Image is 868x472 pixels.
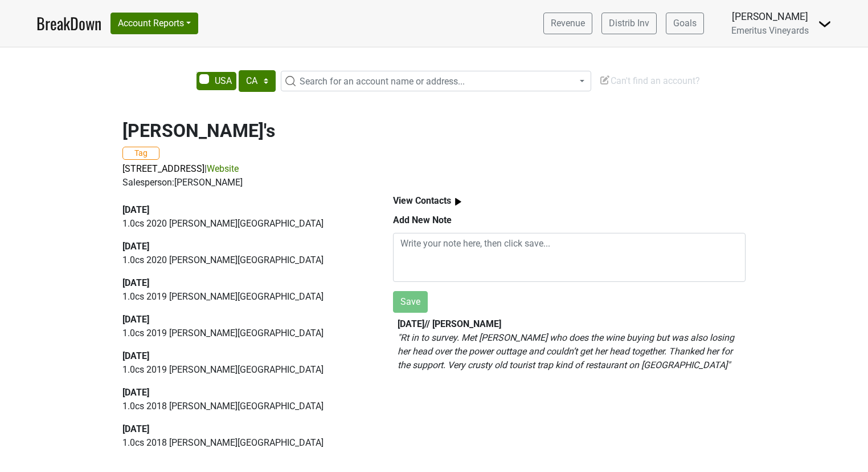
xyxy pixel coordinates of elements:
[36,11,101,35] a: BreakDown
[122,422,367,436] div: [DATE]
[731,25,809,36] span: Emeritus Vineyards
[122,313,367,326] div: [DATE]
[122,163,204,174] a: [STREET_ADDRESS]
[110,13,198,34] button: Account Reports
[393,195,451,206] b: View Contacts
[393,291,428,313] button: Save
[122,147,159,160] button: Tag
[818,17,832,31] img: Dropdown Menu
[393,215,452,225] b: Add New Note
[122,217,367,231] p: 1.0 cs 2020 [PERSON_NAME][GEOGRAPHIC_DATA]
[731,9,809,24] div: [PERSON_NAME]
[122,162,746,176] p: |
[122,203,367,217] div: [DATE]
[300,76,465,87] span: Search for an account name or address...
[599,74,611,86] img: Edit
[122,349,367,363] div: [DATE]
[122,386,367,400] div: [DATE]
[122,120,746,142] h2: [PERSON_NAME]'s
[601,13,657,34] a: Distrib Inv
[122,253,367,267] p: 1.0 cs 2020 [PERSON_NAME][GEOGRAPHIC_DATA]
[599,75,700,86] span: Can't find an account?
[543,13,592,34] a: Revenue
[122,176,746,189] div: Salesperson: [PERSON_NAME]
[122,400,367,413] p: 1.0 cs 2018 [PERSON_NAME][GEOGRAPHIC_DATA]
[122,363,367,377] p: 1.0 cs 2019 [PERSON_NAME][GEOGRAPHIC_DATA]
[122,436,367,450] p: 1.0 cs 2018 [PERSON_NAME][GEOGRAPHIC_DATA]
[666,13,704,34] a: Goals
[451,195,465,209] img: arrow_right.svg
[122,326,367,340] p: 1.0 cs 2019 [PERSON_NAME][GEOGRAPHIC_DATA]
[122,240,367,253] div: [DATE]
[398,318,501,329] b: [DATE] // [PERSON_NAME]
[122,276,367,290] div: [DATE]
[122,290,367,304] p: 1.0 cs 2019 [PERSON_NAME][GEOGRAPHIC_DATA]
[398,332,734,370] em: " Rt in to survey. Met [PERSON_NAME] who does the wine buying but was also losing her head over t...
[207,163,239,174] a: Website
